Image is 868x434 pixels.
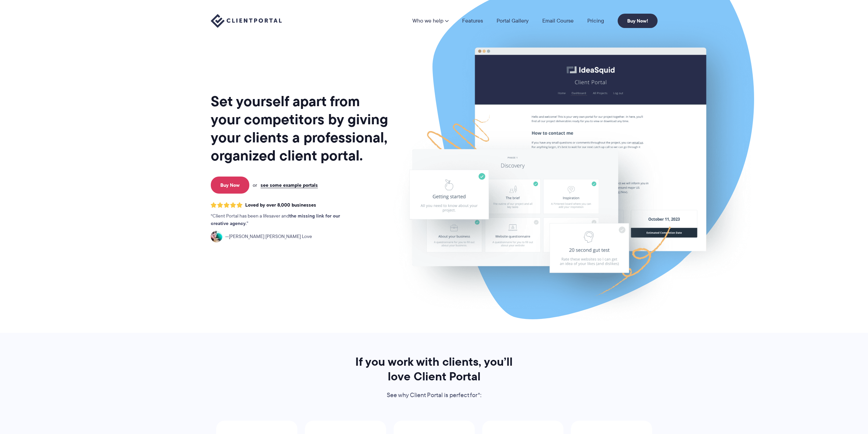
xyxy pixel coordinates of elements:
a: Features [462,18,483,24]
a: Portal Gallery [497,18,529,24]
p: Client Portal has been a lifesaver and . [211,212,354,227]
span: [PERSON_NAME] [PERSON_NAME] Love [225,233,312,240]
h1: Set yourself apart from your competitors by giving your clients a professional, organized client ... [211,92,389,165]
a: Buy Now! [618,14,658,28]
a: see some example portals [261,182,318,188]
h2: If you work with clients, you’ll love Client Portal [346,354,522,384]
a: Email Course [542,18,574,24]
p: See why Client Portal is perfect for*: [346,390,522,401]
a: Who we help [412,18,448,24]
span: Loved by over 8,000 businesses [245,202,316,208]
span: or [253,182,257,188]
strong: the missing link for our creative agency [211,212,340,227]
a: Buy Now [211,177,249,194]
a: Pricing [587,18,604,24]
